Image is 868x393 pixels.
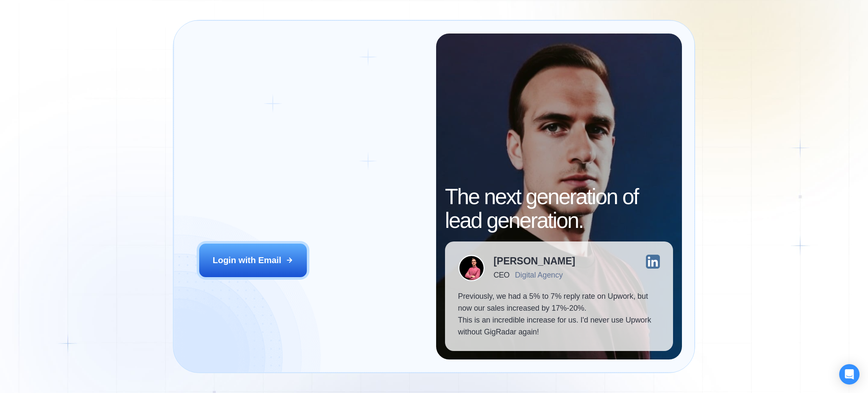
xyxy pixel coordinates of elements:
[199,244,306,277] button: Login with Email
[445,185,673,233] h2: The next generation of lead generation.
[839,364,860,385] div: Open Intercom Messenger
[458,290,660,338] p: Previously, we had a 5% to 7% reply rate on Upwork, but now our sales increased by 17%-20%. This ...
[493,256,575,266] div: [PERSON_NAME]
[213,254,281,266] div: Login with Email
[493,271,509,279] div: CEO
[515,271,563,279] div: Digital Agency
